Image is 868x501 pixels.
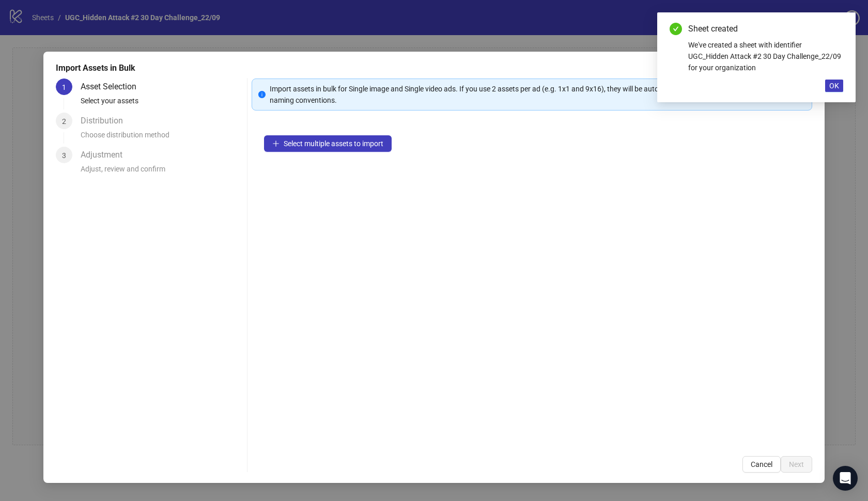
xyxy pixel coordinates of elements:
div: Import assets in bulk for Single image and Single video ads. If you use 2 assets per ad (e.g. 1x1... [270,83,805,106]
span: OK [829,82,839,90]
div: Import Assets in Bulk [56,62,812,74]
div: Distribution [81,113,131,129]
div: Asset Selection [81,79,145,95]
button: Select multiple assets to import [264,135,392,152]
div: Choose distribution method [81,129,243,147]
span: 1 [62,83,66,91]
span: plus [272,140,280,147]
div: Sheet created [688,23,843,35]
span: Cancel [751,460,772,468]
div: Select your assets [81,95,243,113]
div: Adjustment [81,147,131,163]
span: info-circle [258,91,266,98]
div: Adjust, review and confirm [81,163,243,181]
a: Close [832,23,843,34]
div: We've created a sheet with identifier UGC_Hidden Attack #2 30 Day Challenge_22/09 for your organi... [688,39,843,73]
div: Open Intercom Messenger [833,466,858,491]
button: OK [825,80,843,92]
span: Select multiple assets to import [284,139,383,148]
span: check-circle [670,23,682,35]
button: Next [781,456,812,473]
span: 2 [62,117,66,126]
button: Cancel [742,456,781,473]
span: 3 [62,151,66,160]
